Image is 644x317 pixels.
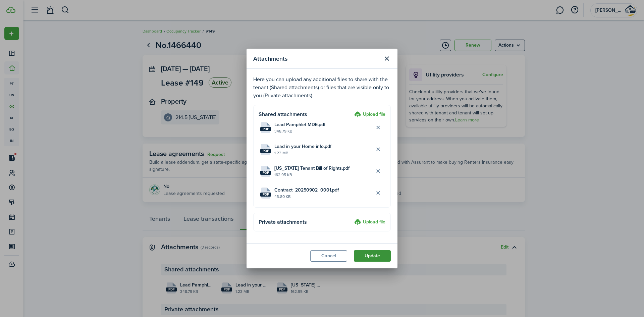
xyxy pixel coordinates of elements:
file-extension: pdf [260,193,271,197]
p: Here you can upload any additional files to share with the tenant (Shared attachments) or files t... [253,75,391,100]
button: Delete file [372,166,384,177]
button: Delete file [372,122,384,134]
button: Update [354,250,391,262]
file-size: 348.79 KB [274,128,372,134]
file-size: 162.95 KB [274,172,372,178]
file-icon: File [260,166,271,177]
file-icon: File [260,188,271,199]
file-extension: pdf [260,127,271,131]
button: Close modal [381,53,392,64]
button: Delete file [372,188,384,199]
file-size: 43.80 KB [274,194,372,200]
span: Contract_20250902_0001.pdf [274,187,339,194]
button: Delete file [372,144,384,155]
file-extension: pdf [260,149,271,153]
button: Cancel [310,250,347,262]
file-extension: pdf [260,171,271,175]
span: Lead in your Home info.pdf [274,143,331,150]
span: [US_STATE] Tenant Bill of Rights.pdf [274,165,350,172]
h4: Private attachments [259,218,352,226]
file-icon: File [260,144,271,155]
span: Lead Pamphlet MDE.pdf [274,121,325,128]
modal-title: Attachments [253,52,379,65]
h4: Shared attachments [259,110,352,118]
file-size: 1.23 MB [274,150,372,156]
file-icon: File [260,122,271,133]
